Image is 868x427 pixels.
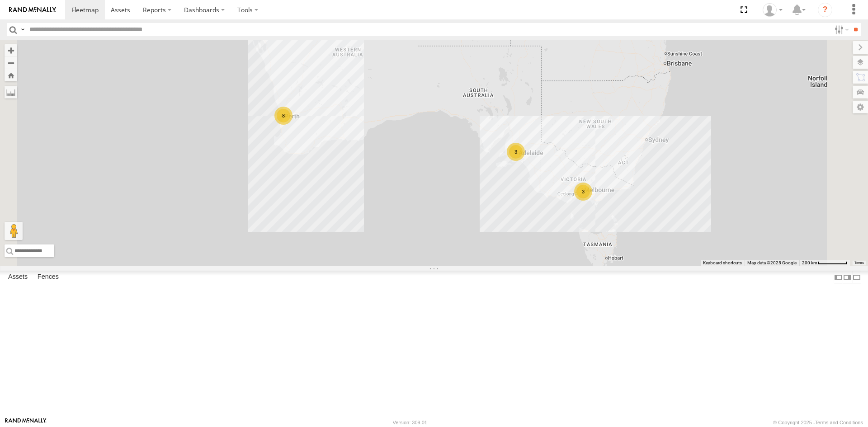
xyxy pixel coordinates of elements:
[831,23,850,36] label: Search Filter Options
[5,86,17,99] label: Measure
[834,271,843,284] label: Dock Summary Table to the Left
[703,260,742,266] button: Keyboard shortcuts
[5,69,17,81] button: Zoom Home
[818,3,832,17] i: ?
[799,260,850,266] button: Map Scale: 200 km per 62 pixels
[815,420,863,425] a: Terms and Conditions
[5,56,17,69] button: Zoom out
[19,23,26,36] label: Search Query
[5,418,47,427] a: Visit our Website
[773,420,863,425] div: © Copyright 2025 -
[4,271,32,284] label: Assets
[5,222,23,240] button: Drag Pegman onto the map to open Street View
[33,271,63,284] label: Fences
[507,143,525,161] div: 3
[574,183,592,201] div: 3
[843,271,852,284] label: Dock Summary Table to the Right
[393,420,427,425] div: Version: 309.01
[5,44,17,56] button: Zoom in
[802,260,817,265] span: 200 km
[759,3,786,17] div: Brendan Sinclair
[747,260,797,265] span: Map data ©2025 Google
[852,271,861,284] label: Hide Summary Table
[9,7,56,13] img: rand-logo.svg
[853,101,868,113] label: Map Settings
[274,107,292,125] div: 8
[854,261,864,265] a: Terms (opens in new tab)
